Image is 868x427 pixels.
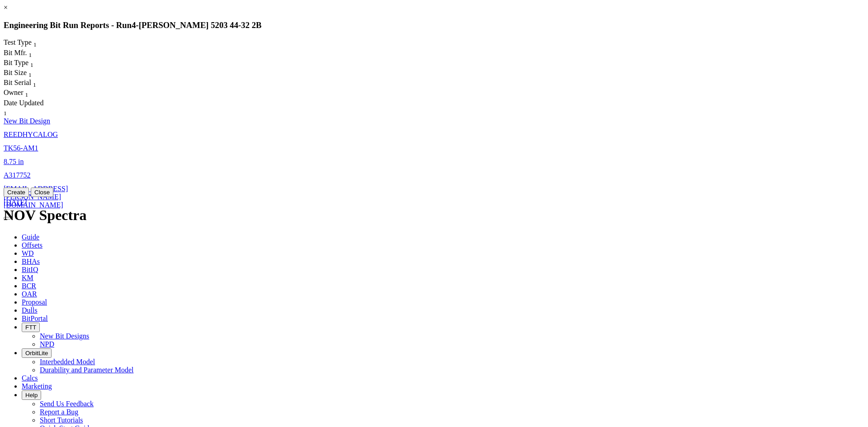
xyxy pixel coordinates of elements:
[4,38,32,46] span: Test Type
[22,290,37,298] span: OAR
[22,382,52,390] span: Marketing
[4,49,49,59] div: Sort None
[4,99,48,117] div: Date Updated Sort None
[28,69,32,76] span: Sort None
[4,89,48,99] div: Sort None
[4,59,49,69] div: Bit Type Sort None
[4,185,68,209] a: [EMAIL_ADDRESS][PERSON_NAME][DOMAIN_NAME]
[132,20,136,30] span: 4
[4,59,28,66] span: Bit Type
[40,366,134,374] a: Durability and Parameter Model
[4,69,49,79] div: Sort None
[40,408,78,416] a: Report a Bug
[30,61,33,68] sub: 1
[4,49,49,59] div: Bit Mfr. Sort None
[4,59,49,69] div: Sort None
[4,38,53,48] div: Sort None
[25,92,28,99] sub: 1
[22,249,34,257] span: WD
[4,207,864,224] h1: NOV Spectra
[29,52,32,58] sub: 1
[4,38,53,48] div: Test Type Sort None
[28,71,32,78] sub: 1
[4,89,24,96] span: Owner
[4,4,8,11] a: ×
[22,233,39,241] span: Guide
[4,20,864,30] h3: Engineering Bit Run Reports - Run -
[40,340,54,348] a: NPD
[18,158,24,165] span: in
[4,158,16,165] span: 8.75
[29,49,32,56] span: Sort None
[4,99,48,117] div: Sort None
[40,416,83,424] a: Short Tutorials
[40,400,94,408] a: Send Us Feedback
[4,79,53,89] div: Sort None
[4,188,29,197] button: Create
[139,20,262,30] span: [PERSON_NAME] 5203 44-32 2B
[4,79,53,89] div: Bit Serial Sort None
[33,79,36,86] span: Sort None
[40,358,95,366] a: Interbedded Model
[4,158,24,165] a: 8.75 in
[22,314,48,322] span: BitPortal
[4,99,43,107] span: Date Updated
[4,69,27,76] span: Bit Size
[25,392,38,399] span: Help
[22,306,38,314] span: Dulls
[22,258,40,265] span: BHAs
[4,117,50,125] a: New Bit Design
[22,282,36,290] span: BCR
[4,198,27,206] a: [DATE]
[31,188,53,197] button: Close
[40,332,89,340] a: New Bit Designs
[4,131,58,138] a: REEDHYCALOG
[4,49,27,56] span: Bit Mfr.
[25,89,28,96] span: Sort None
[4,110,7,117] sub: 1
[22,241,42,249] span: Offsets
[4,144,38,152] a: TK56-AM1
[22,266,38,273] span: BitIQ
[4,69,49,79] div: Bit Size Sort None
[4,171,31,179] a: A317752
[22,374,38,382] span: Calcs
[33,38,37,46] span: Sort None
[22,298,47,306] span: Proposal
[25,324,36,331] span: FTT
[4,107,7,115] span: Sort None
[33,81,36,88] sub: 1
[33,42,37,48] sub: 1
[25,350,48,357] span: OrbitLite
[22,274,33,282] span: KM
[30,59,33,66] span: Sort None
[4,79,31,86] span: Bit Serial
[4,89,48,99] div: Owner Sort None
